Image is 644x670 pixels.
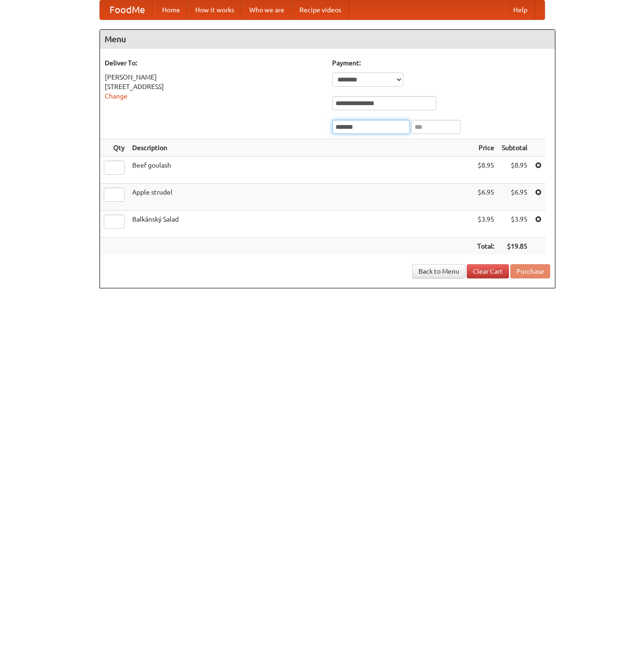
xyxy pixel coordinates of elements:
[467,264,509,278] a: Clear Cart
[412,264,465,278] a: Back to Menu
[498,238,531,255] th: $19.85
[242,0,292,19] a: Who we are
[473,238,498,255] th: Total:
[473,211,498,238] td: $3.95
[100,0,154,19] a: FoodMe
[292,0,349,19] a: Recipe videos
[100,30,555,49] h4: Menu
[506,0,535,19] a: Help
[498,157,531,184] td: $8.95
[473,184,498,211] td: $6.95
[128,139,473,157] th: Description
[473,139,498,157] th: Price
[105,72,323,82] div: [PERSON_NAME]
[473,157,498,184] td: $8.95
[510,264,550,278] button: Purchase
[332,58,550,68] h5: Payment:
[498,211,531,238] td: $3.95
[188,0,242,19] a: How it works
[128,157,473,184] td: Beef goulash
[154,0,188,19] a: Home
[498,184,531,211] td: $6.95
[105,58,323,68] h5: Deliver To:
[105,82,323,91] div: [STREET_ADDRESS]
[128,211,473,238] td: Balkánský Salad
[128,184,473,211] td: Apple strudel
[100,139,128,157] th: Qty
[498,139,531,157] th: Subtotal
[105,92,127,100] a: Change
